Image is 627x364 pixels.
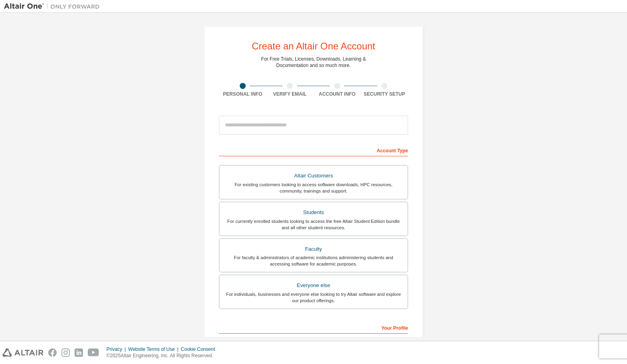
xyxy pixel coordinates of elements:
div: Security Setup [361,91,408,97]
p: © 2025 Altair Engineering, Inc. All Rights Reserved. [106,352,220,359]
div: For existing customers looking to access software downloads, HPC resources, community, trainings ... [224,181,403,194]
div: Faculty [224,244,403,255]
img: linkedin.svg [75,348,83,357]
div: For currently enrolled students looking to access the free Altair Student Edition bundle and all ... [224,218,403,231]
div: For Free Trials, Licenses, Downloads, Learning & Documentation and so much more. [261,56,366,69]
div: Website Terms of Use [128,346,181,352]
div: Personal Info [219,91,266,97]
div: For faculty & administrators of academic institutions administering students and accessing softwa... [224,254,403,267]
div: Everyone else [224,280,403,291]
div: Account Type [219,144,408,156]
img: altair_logo.svg [2,348,43,357]
img: youtube.svg [88,348,99,357]
div: Verify Email [266,91,314,97]
div: Your Profile [219,321,408,334]
div: Privacy [106,346,128,352]
div: Cookie Consent [181,346,219,352]
img: Altair One [4,2,104,10]
div: For individuals, businesses and everyone else looking to try Altair software and explore our prod... [224,291,403,304]
div: Account Info [313,91,361,97]
div: Altair Customers [224,170,403,181]
div: Students [224,207,403,218]
img: facebook.svg [48,348,57,357]
div: Create an Altair One Account [252,41,375,51]
img: instagram.svg [61,348,70,357]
